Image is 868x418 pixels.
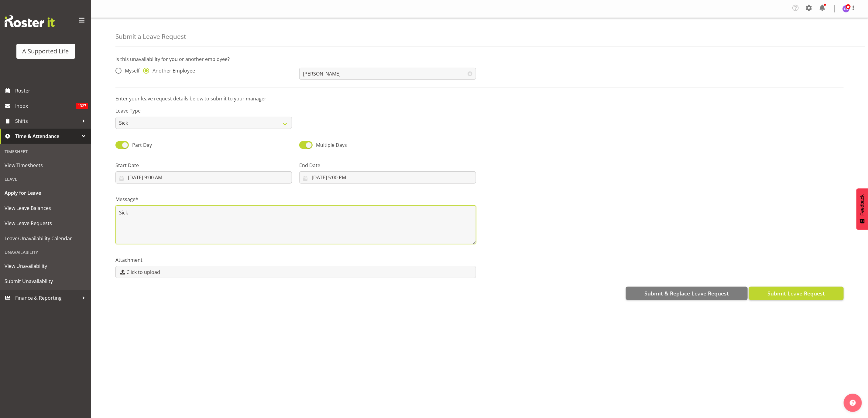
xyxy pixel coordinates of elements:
img: Rosterit website logo [5,15,55,27]
button: Submit Leave Request [749,287,844,300]
span: Another Employee [149,68,195,74]
span: Apply for Leave [5,188,87,197]
span: Submit Leave Request [767,289,825,297]
div: Leave [2,173,90,185]
span: Myself [122,68,139,74]
img: chloe-spackman5858.jpg [842,5,850,12]
span: View Leave Balances [5,204,87,213]
a: View Unavailability [2,258,90,274]
a: View Timesheets [2,158,90,173]
p: Is this unavailability for you or another employee? [115,56,844,63]
p: Enter your leave request details below to submit to your manager [115,95,844,102]
button: Feedback - Show survey [856,188,868,230]
span: View Unavailability [5,261,87,271]
a: Apply for Leave [2,185,90,201]
span: View Timesheets [5,161,87,170]
span: Submit & Replace Leave Request [644,289,729,297]
input: Click to select... [115,171,292,184]
div: Unavailability [2,246,90,258]
span: 1327 [76,103,88,109]
span: Roster [15,86,88,95]
label: Attachment [115,256,476,264]
span: Multiple Days [316,142,347,148]
span: Inbox [15,101,76,110]
label: End Date [299,162,476,169]
label: Leave Type [115,107,292,114]
h4: Submit a Leave Request [115,33,186,40]
span: Shifts [15,116,79,126]
img: help-xxl-2.png [850,400,856,406]
span: Leave/Unavailability Calendar [5,234,87,243]
a: Submit Unavailability [2,274,90,289]
label: Message* [115,196,476,203]
span: View Leave Requests [5,219,87,228]
div: A Supported Life [22,47,69,56]
button: Submit & Replace Leave Request [626,287,748,300]
a: View Leave Requests [2,216,90,231]
span: Finance & Reporting [15,293,79,302]
a: View Leave Balances [2,201,90,216]
label: Start Date [115,162,292,169]
span: Part Day [132,142,152,148]
input: Click to select... [299,171,476,184]
input: Select Employee [299,68,476,80]
span: Feedback [859,194,865,216]
a: Leave/Unavailability Calendar [2,231,90,246]
span: Click to upload [126,268,160,276]
div: Timesheet [2,145,90,158]
span: Submit Unavailability [5,277,87,286]
span: Time & Attendance [15,132,79,141]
